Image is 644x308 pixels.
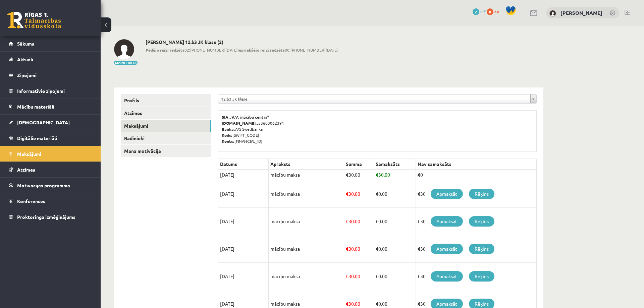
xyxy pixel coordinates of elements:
[218,235,269,263] td: [DATE]
[17,198,45,204] span: Konferences
[269,235,344,263] td: mācību maksa
[469,216,494,227] a: Rēķins
[269,170,344,180] td: mācību maksa
[344,170,374,180] td: 30.00
[7,12,61,28] a: Rīgas 1. Tālmācības vidusskola
[269,180,344,208] td: mācību maksa
[374,263,416,290] td: 0.00
[416,208,536,235] td: €30
[344,208,374,235] td: 30.00
[218,95,536,103] a: 12.b3 JK klase
[146,47,184,53] b: Pēdējo reizi redzēts
[346,273,348,279] span: €
[416,180,536,208] td: €30
[344,235,374,263] td: 30.00
[480,8,486,14] span: mP
[17,41,34,47] span: Sākums
[218,208,269,235] td: [DATE]
[374,235,416,263] td: 0.00
[9,115,92,130] a: [DEMOGRAPHIC_DATA]
[218,180,269,208] td: [DATE]
[494,8,499,14] span: xp
[121,107,211,119] a: Atzīmes
[487,8,493,15] span: 0
[376,218,378,224] span: €
[344,180,374,208] td: 30.00
[374,180,416,208] td: 0.00
[416,235,536,263] td: €30
[222,132,232,138] b: Kods:
[9,178,92,193] a: Motivācijas programma
[114,39,134,59] img: Linda Safonova
[222,114,533,144] p: 53603062391 A/S Swedbanka [SWIFT_CODE] [FINANCIAL_ID]
[9,99,92,114] a: Mācību materiāli
[416,159,536,170] th: Nav samaksāts
[473,8,479,15] span: 2
[17,56,33,62] span: Aktuāli
[114,61,138,65] button: Mainīt bildi
[269,208,344,235] td: mācību maksa
[376,273,378,279] span: €
[376,191,378,197] span: €
[9,209,92,225] a: Proktoringa izmēģinājums
[376,301,378,307] span: €
[376,172,378,178] span: €
[218,159,269,170] th: Datums
[487,8,502,14] a: 0 xp
[9,146,92,162] a: Maksājumi
[17,214,75,220] span: Proktoringa izmēģinājums
[344,263,374,290] td: 30.00
[121,145,211,157] a: Mana motivācija
[346,172,348,178] span: €
[146,39,338,45] h2: [PERSON_NAME] 12.b3 JK klase (2)
[17,104,54,110] span: Mācību materiāli
[237,47,285,53] b: Iepriekšējo reizi redzēts
[17,135,57,141] span: Digitālie materiāli
[9,36,92,51] a: Sākums
[222,126,235,132] b: Banka:
[374,170,416,180] td: 30.00
[121,94,211,107] a: Profils
[17,83,92,99] legend: Informatīvie ziņojumi
[469,244,494,254] a: Rēķins
[9,83,92,99] a: Informatīvie ziņojumi
[344,159,374,170] th: Summa
[346,246,348,252] span: €
[376,246,378,252] span: €
[9,193,92,209] a: Konferences
[121,120,211,132] a: Maksājumi
[416,263,536,290] td: €30
[431,189,463,199] a: Apmaksāt
[431,216,463,227] a: Apmaksāt
[560,9,602,16] a: [PERSON_NAME]
[431,244,463,254] a: Apmaksāt
[218,263,269,290] td: [DATE]
[269,159,344,170] th: Apraksts
[469,271,494,282] a: Rēķins
[374,159,416,170] th: Samaksāts
[17,182,70,188] span: Motivācijas programma
[9,130,92,146] a: Digitālie materiāli
[346,301,348,307] span: €
[346,191,348,197] span: €
[17,167,35,173] span: Atzīmes
[222,114,270,120] b: SIA „V.V. mācību centrs”
[473,8,486,14] a: 2 mP
[374,208,416,235] td: 0.00
[9,162,92,177] a: Atzīmes
[346,218,348,224] span: €
[9,67,92,83] a: Ziņojumi
[146,47,338,53] span: 02:[PHONE_NUMBER][DATE] 00:[PHONE_NUMBER][DATE]
[222,138,234,144] b: Konts:
[9,52,92,67] a: Aktuāli
[431,271,463,282] a: Apmaksāt
[121,132,211,144] a: Radinieki
[469,189,494,199] a: Rēķins
[17,119,70,125] span: [DEMOGRAPHIC_DATA]
[269,263,344,290] td: mācību maksa
[218,170,269,180] td: [DATE]
[17,146,92,162] legend: Maksājumi
[17,67,92,83] legend: Ziņojumi
[222,120,258,126] b: [DOMAIN_NAME].:
[416,170,536,180] td: €0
